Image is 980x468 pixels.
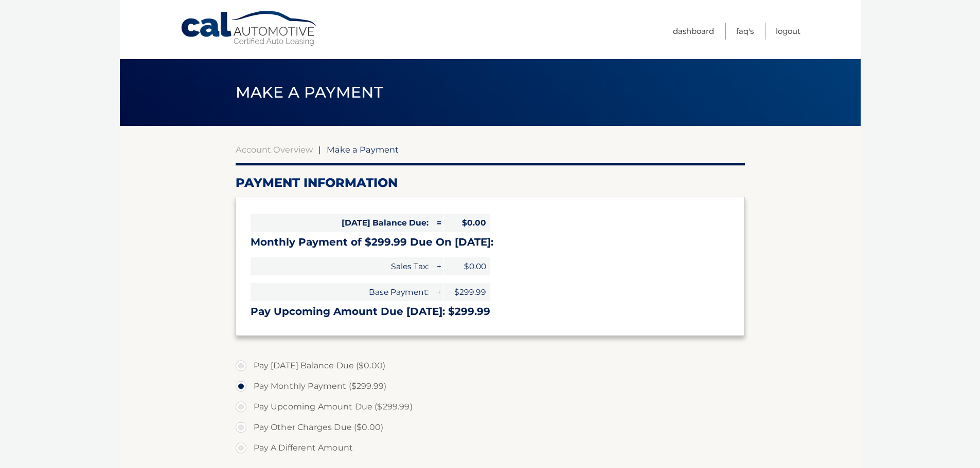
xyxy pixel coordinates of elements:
[180,10,319,47] a: Cal Automotive
[236,417,745,438] label: Pay Other Charges Due ($0.00)
[251,305,730,318] h3: Pay Upcoming Amount Due [DATE]: $299.99
[776,23,800,40] a: Logout
[444,283,490,301] span: $299.99
[327,144,399,155] span: Make a Payment
[236,355,745,376] label: Pay [DATE] Balance Due ($0.00)
[318,144,321,155] span: |
[251,214,433,232] span: [DATE] Balance Due:
[236,144,313,155] a: Account Overview
[444,214,490,232] span: $0.00
[736,23,754,40] a: FAQ's
[433,214,443,232] span: =
[433,283,443,301] span: +
[251,236,730,249] h3: Monthly Payment of $299.99 Due On [DATE]:
[251,257,433,275] span: Sales Tax:
[433,257,443,275] span: +
[673,23,714,40] a: Dashboard
[236,83,383,102] span: Make a Payment
[236,175,745,191] h2: Payment Information
[251,283,433,301] span: Base Payment:
[236,438,745,458] label: Pay A Different Amount
[444,257,490,275] span: $0.00
[236,397,745,417] label: Pay Upcoming Amount Due ($299.99)
[236,376,745,397] label: Pay Monthly Payment ($299.99)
